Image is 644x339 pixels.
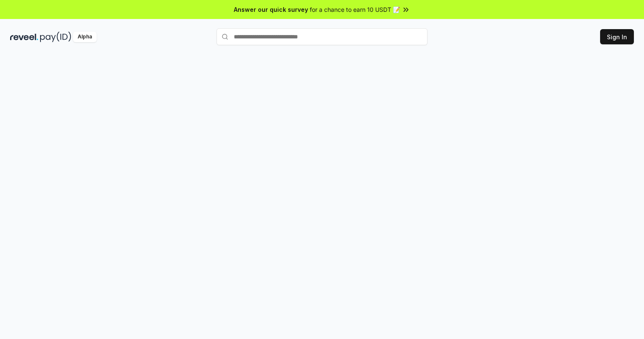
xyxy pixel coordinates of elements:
div: Alpha [73,32,97,42]
img: pay_id [40,32,71,42]
span: for a chance to earn 10 USDT 📝 [310,5,400,14]
img: reveel_dark [10,32,38,42]
span: Answer our quick survey [234,5,308,14]
button: Sign In [600,29,634,44]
